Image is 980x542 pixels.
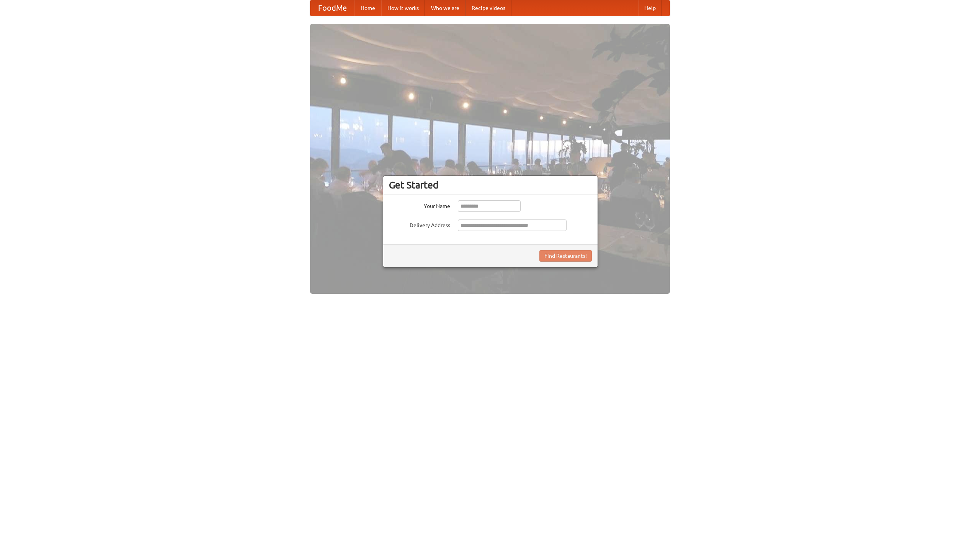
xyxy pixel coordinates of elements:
h3: Get Started [389,179,592,191]
button: Find Restaurants! [539,250,592,262]
a: How it works [381,0,425,16]
label: Your Name [389,200,450,210]
label: Delivery Address [389,219,450,229]
a: Help [638,0,662,16]
a: Who we are [425,0,465,16]
a: FoodMe [310,0,354,16]
a: Home [354,0,381,16]
a: Recipe videos [465,0,511,16]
